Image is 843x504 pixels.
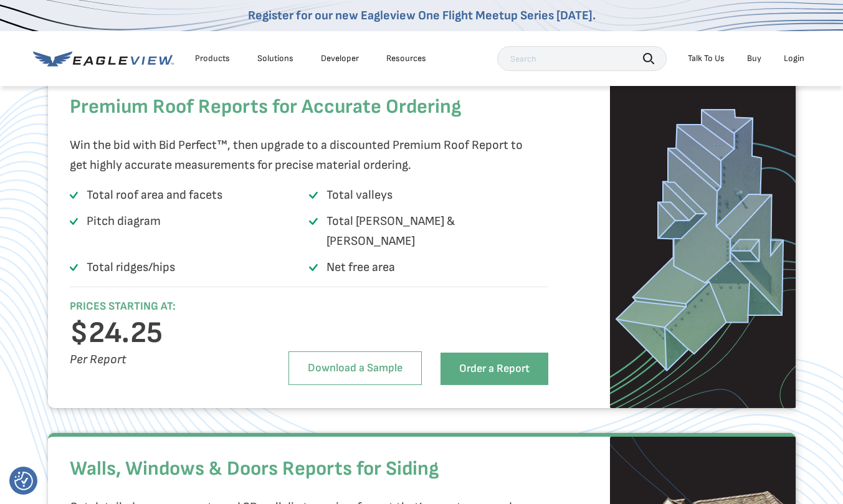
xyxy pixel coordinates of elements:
h2: Premium Roof Reports for Accurate Ordering [70,88,549,126]
div: Resources [386,53,426,64]
a: Order a Report [441,353,548,385]
p: Total valleys [326,185,393,205]
img: Revisit consent button [14,472,33,490]
div: Products [195,53,230,64]
div: Talk To Us [688,53,725,64]
a: Register for our new Eagleview One Flight Meetup Series [DATE]. [248,8,596,23]
p: Total roof area and facets [87,185,222,205]
p: Pitch diagram [87,211,161,251]
div: Solutions [257,53,293,64]
h2: Walls, Windows & Doors Reports for Siding [70,450,549,488]
a: Developer [321,53,359,64]
p: Total ridges/hips [87,257,175,277]
h3: $24.25 [70,323,249,343]
input: Search [497,46,667,71]
a: Buy [747,53,761,64]
h6: PRICES STARTING AT: [70,300,249,314]
i: Per Report [70,352,126,367]
button: Consent Preferences [14,472,33,490]
p: Win the bid with Bid Perfect™, then upgrade to a discounted Premium Roof Report to get highly acc... [70,135,542,175]
p: Net free area [326,257,395,277]
p: Total [PERSON_NAME] & [PERSON_NAME] [326,211,513,251]
div: Login [784,53,804,64]
a: Download a Sample [288,351,422,385]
